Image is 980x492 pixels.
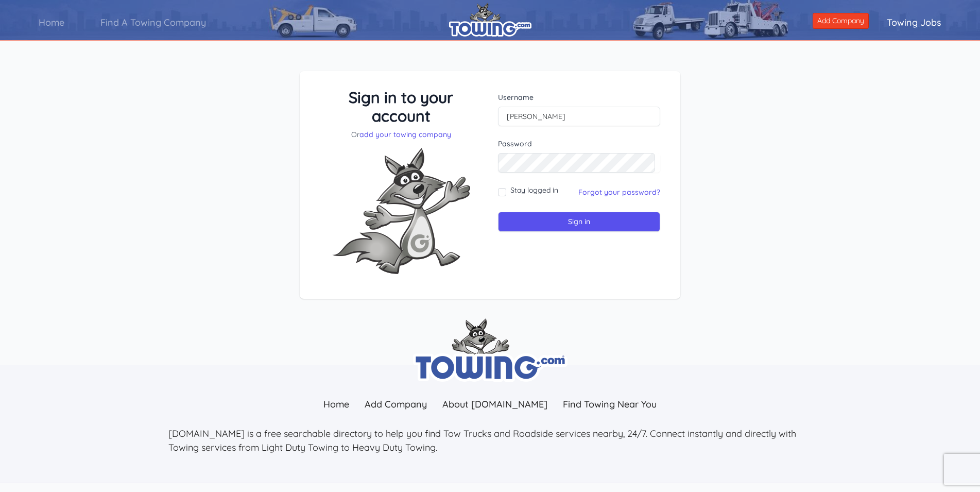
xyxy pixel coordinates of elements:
a: Home [316,393,357,415]
label: Password [498,139,660,149]
label: Stay logged in [510,185,558,195]
a: Add Company [813,13,869,29]
img: Fox-Excited.png [324,140,478,282]
a: About [DOMAIN_NAME] [435,393,555,415]
a: Home [21,8,82,37]
p: [DOMAIN_NAME] is a free searchable directory to help you find Tow Trucks and Roadside services ne... [168,427,812,454]
a: Forgot your password? [578,188,660,197]
a: Find Towing Near You [555,393,664,415]
img: towing [413,318,568,382]
h3: Sign in to your account [320,88,482,125]
a: Find A Towing Company [82,8,224,37]
p: Or [320,129,482,140]
label: Username [498,92,660,103]
a: Add Company [357,393,435,415]
img: logo.png [449,3,531,37]
input: Sign in [498,212,660,232]
a: Towing Jobs [869,8,959,37]
a: add your towing company [359,130,451,139]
